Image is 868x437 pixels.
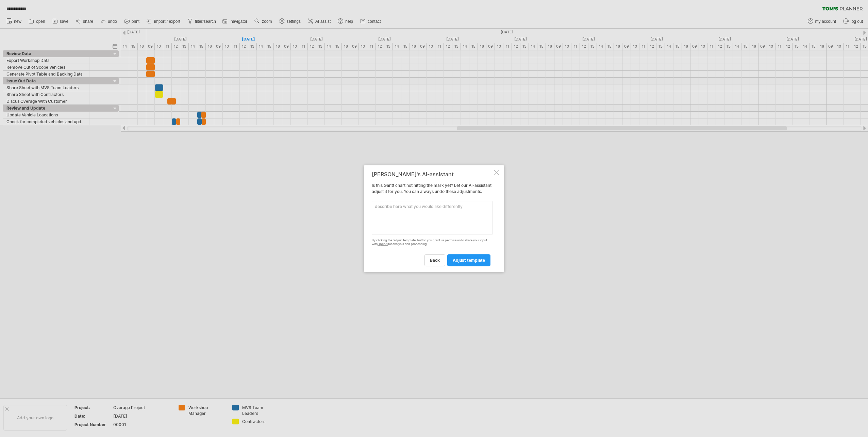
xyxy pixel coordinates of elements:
[424,254,445,266] a: back
[372,239,493,246] div: By clicking the 'adjust template' button you grant us permission to share your input with for ana...
[372,171,493,266] div: Is this Gantt chart not hitting the mark yet? Let our AI-assistant adjust it for you. You can alw...
[372,171,493,177] div: [PERSON_NAME]'s AI-assistant
[447,254,490,266] a: adjust template
[430,258,440,263] span: back
[453,258,485,263] span: adjust template
[378,242,388,246] a: OpenAI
